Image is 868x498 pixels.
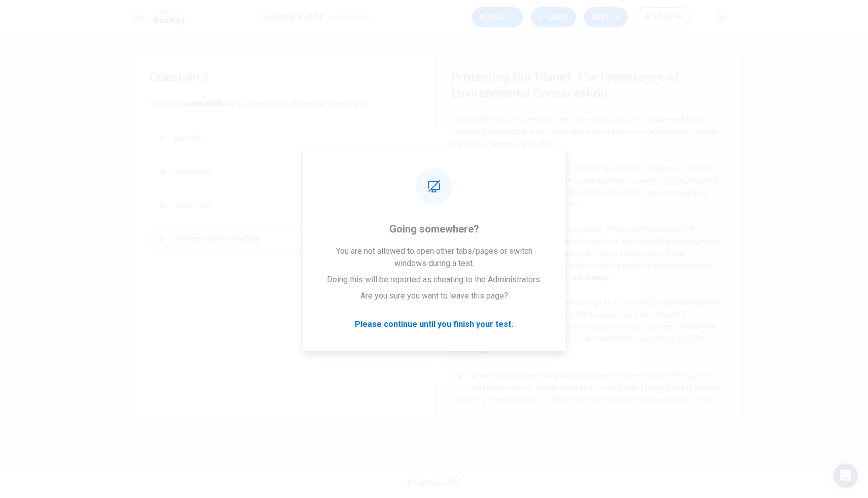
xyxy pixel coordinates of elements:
div: 8 [451,296,467,312]
span: environmentally friendly [175,233,259,245]
h4: Protecting Our Planet: The Importance of Environmental Conservation [451,69,720,102]
span: The word in the paragraph is closest in meaning to: [150,97,414,110]
button: Aharmful [150,126,414,151]
span: Technology is also playing an increasing role in conservation efforts. Scientists use advanced to... [451,298,721,355]
div: B [154,164,171,180]
h1: Reading [154,15,185,27]
button: Back [531,7,576,27]
font: sustainably [573,274,609,282]
span: 00:12:36 [655,13,682,21]
span: Level Test [154,8,185,15]
span: While the challenges facing our environment can seem overwhelming, every small action counts. Sim... [451,371,719,428]
button: 00:12:36 [636,7,691,27]
div: A [154,130,171,147]
span: harmful [175,132,201,145]
button: Denvironmentally friendly [150,226,414,252]
h4: Question 8 [150,69,414,85]
div: D [154,231,171,247]
span: expensive [175,166,212,178]
span: © Copyright 2025 [407,478,461,486]
span: Reducing waste and promoting recycling are other important conservation strategies. The amount of... [451,91,717,148]
button: Cshort-term [150,193,414,218]
font: sustainably [183,98,223,108]
span: short-term [175,200,212,212]
div: Open Intercom Messenger [833,463,858,488]
div: 6 [451,162,467,178]
span: Many schools and communities are getting involved in conservation efforts. This might include act... [451,164,718,209]
div: 9 [451,369,467,385]
button: Review [472,7,523,27]
button: Bexpensive [150,159,414,185]
span: Education plays a key role in conservation. When people understand the importance of protecting t... [451,225,718,282]
div: 7 [451,223,467,239]
div: C [154,197,171,214]
h1: Question 8 of 14 [260,11,323,23]
button: Next [584,7,628,27]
